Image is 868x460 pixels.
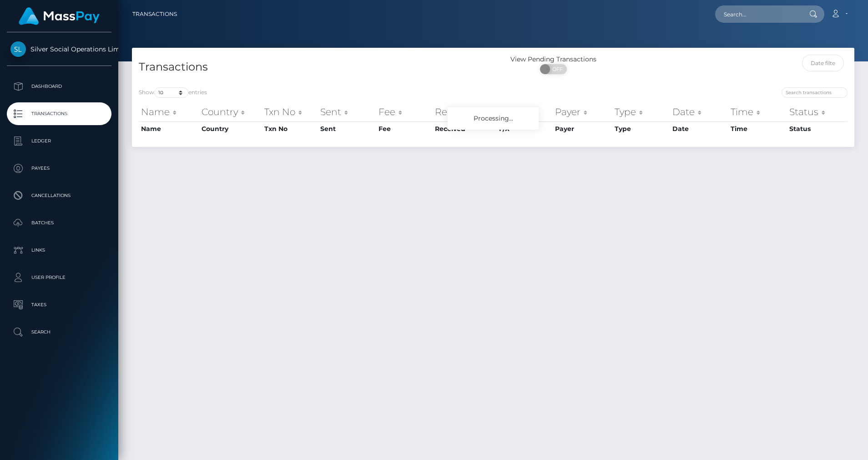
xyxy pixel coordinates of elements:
th: Name [139,103,199,121]
img: Silver Social Operations Limited [10,41,26,57]
th: Received [433,103,497,121]
th: Payer [553,121,612,136]
div: Processing... [448,107,539,130]
th: Fee [376,121,433,136]
th: Status [787,103,848,121]
p: Payees [10,162,108,175]
th: Sent [318,103,376,121]
select: Showentries [154,87,188,98]
p: User Profile [10,271,108,284]
a: Ledger [7,130,111,152]
th: Received [433,121,497,136]
th: Fee [376,103,433,121]
a: Payees [7,157,111,180]
a: Transactions [7,102,111,125]
th: Date [670,103,728,121]
th: Country [199,103,262,121]
a: Transactions [132,5,177,24]
a: Cancellations [7,184,111,207]
a: Dashboard [7,75,111,98]
input: Search... [715,5,801,23]
th: Type [612,121,671,136]
th: F/X [497,103,553,121]
img: MassPay Logo [19,7,100,25]
th: Time [728,121,787,136]
p: Cancellations [10,189,108,202]
span: OFF [545,64,568,74]
a: Taxes [7,293,111,316]
th: Status [787,121,848,136]
input: Search transactions [782,87,848,98]
span: Silver Social Operations Limited [7,45,111,53]
input: Date filter [802,55,844,71]
a: Links [7,239,111,262]
label: Show entries [139,87,207,98]
th: Time [728,103,787,121]
th: Name [139,121,199,136]
div: View Pending Transactions [493,55,614,64]
th: Txn No [262,121,318,136]
a: Batches [7,212,111,234]
a: User Profile [7,266,111,289]
p: Taxes [10,298,108,312]
th: Country [199,121,262,136]
p: Transactions [10,107,108,121]
p: Batches [10,216,108,230]
h4: Transactions [139,59,486,75]
th: Date [670,121,728,136]
p: Links [10,243,108,257]
p: Ledger [10,134,108,148]
th: Type [612,103,671,121]
p: Search [10,325,108,339]
th: Payer [553,103,612,121]
p: Dashboard [10,80,108,93]
th: Txn No [262,103,318,121]
th: Sent [318,121,376,136]
a: Search [7,321,111,344]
